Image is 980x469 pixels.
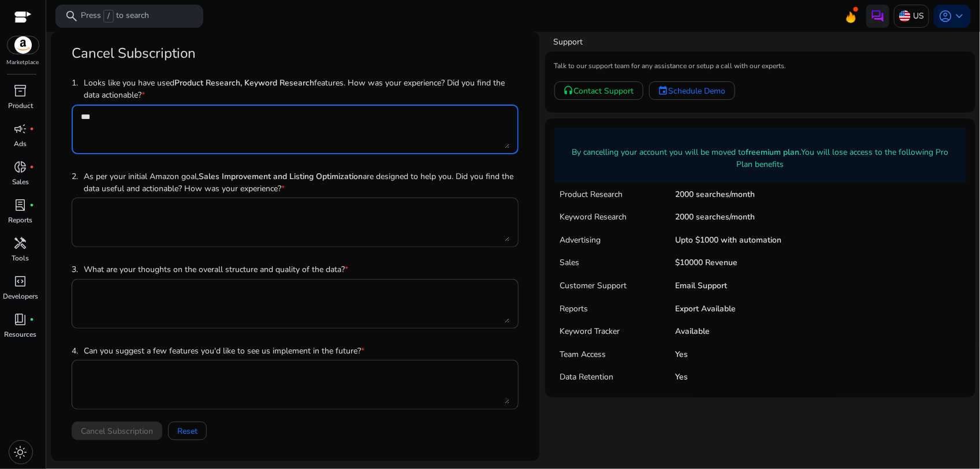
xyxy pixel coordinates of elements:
[564,85,574,96] mat-icon: headset
[938,9,952,23] span: account_circle
[14,274,28,288] span: code_blocks
[560,234,676,246] p: Advertising
[72,263,78,276] p: 3.
[174,77,314,88] b: Product Research, Keyword Research
[84,170,519,195] p: As per your initial Amazon goal, are designed to help you. Did you find the data useful and actio...
[81,10,149,23] p: Press to search
[560,256,676,269] p: Sales
[560,371,676,383] p: Data Retention
[676,303,736,315] p: Export Available
[199,171,363,182] b: Sales Improvement and Listing Optimization
[84,77,519,101] p: Looks like you have used features. How was your experience? Did you find the data actionable?
[554,36,976,48] h4: Support
[103,10,114,23] span: /
[14,139,27,149] p: Ads
[3,291,38,301] p: Developers
[560,188,676,200] p: Product Research
[30,126,35,131] span: fiber_manual_record
[669,85,726,97] span: Schedule Demo
[14,198,28,212] span: lab_profile
[676,280,728,292] p: Email Support
[12,253,29,263] p: Tools
[899,10,911,22] img: us.svg
[168,422,207,440] button: Reset
[14,445,28,459] span: light_mode
[676,371,688,383] p: Yes
[72,345,78,357] p: 4.
[574,85,634,97] span: Contact Support
[5,329,37,340] p: Resources
[14,160,28,174] span: donut_small
[72,77,78,101] p: 1.
[676,188,755,200] p: 2000 searches/month
[84,263,348,276] p: What are your thoughts on the overall structure and quality of the data?
[14,236,28,250] span: handyman
[8,100,33,111] p: Product
[676,234,782,246] p: Upto $1000 with automation
[676,325,710,337] p: Available
[14,122,28,136] span: campaign
[554,81,643,100] a: Contact Support
[14,84,28,98] span: inventory_2
[676,348,688,360] p: Yes
[14,312,28,326] span: book_4
[560,280,676,292] p: Customer Support
[560,303,676,315] p: Reports
[913,6,924,26] p: US
[84,345,364,357] p: Can you suggest a few features you'd like to see us implement in the future?
[12,177,29,187] p: Sales
[952,9,966,23] span: keyboard_arrow_down
[177,425,198,437] span: Reset
[8,36,39,54] img: amazon.svg
[676,211,755,223] p: 2000 searches/month
[560,348,676,360] p: Team Access
[560,211,676,223] p: Keyword Research
[65,9,79,23] span: search
[676,256,738,269] p: $10000 Revenue
[72,43,196,64] mat-card-title: Cancel Subscription
[560,325,676,337] p: Keyword Tracker
[554,61,967,72] mat-card-subtitle: Talk to our support team for any assistance or setup a call with our experts.
[30,165,35,169] span: fiber_manual_record
[563,146,958,170] p: By cancelling your account you will be moved to You will lose access to the following Pro Plan be...
[746,147,801,158] b: freemium plan.
[9,215,33,225] p: Reports
[658,85,669,96] mat-icon: event
[72,170,78,195] p: 2.
[30,317,35,322] span: fiber_manual_record
[7,58,39,67] p: Marketplace
[30,203,35,207] span: fiber_manual_record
